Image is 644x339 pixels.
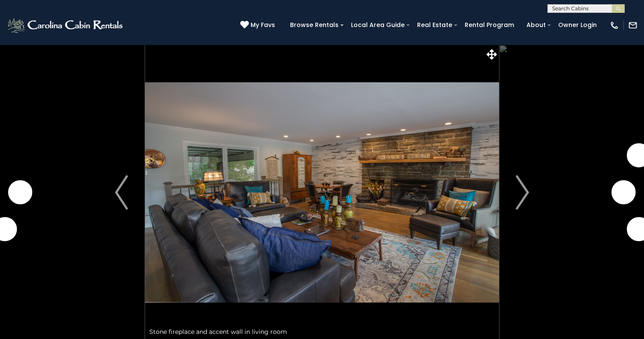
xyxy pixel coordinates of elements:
[522,18,550,32] a: About
[240,21,277,30] a: My Favs
[115,175,128,210] img: arrow
[6,17,125,34] img: White-1-2.png
[610,21,619,30] img: phone-regular-white.png
[251,21,275,30] span: My Favs
[286,18,343,32] a: Browse Rentals
[460,18,518,32] a: Rental Program
[628,21,638,30] img: mail-regular-white.png
[413,18,457,32] a: Real Estate
[554,18,601,32] a: Owner Login
[347,18,409,32] a: Local Area Guide
[516,175,529,210] img: arrow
